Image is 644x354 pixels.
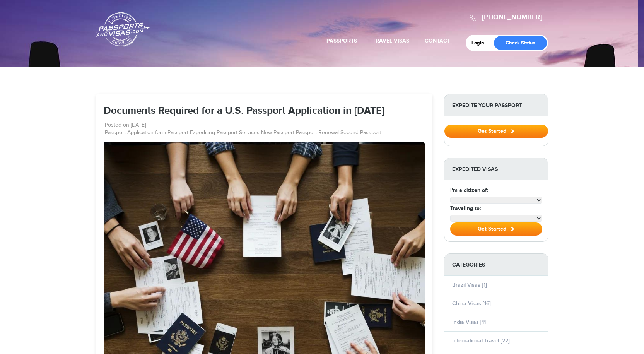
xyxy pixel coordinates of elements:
button: Get Started [444,125,548,138]
a: Check Status [494,36,547,50]
a: Contact [425,38,450,44]
strong: Expedite Your Passport [444,94,548,116]
a: Travel Visas [372,38,409,44]
a: Passport Expediting [167,129,215,137]
h1: Documents Required for a U.S. Passport Application in [DATE] [104,106,425,117]
a: International Travel [22] [452,337,510,344]
strong: Categories [444,254,548,276]
a: New Passport [261,129,294,137]
button: Get Started [450,222,542,236]
a: Second Passport [340,129,381,137]
a: India Visas [11] [452,319,487,325]
a: China Visas [16] [452,300,491,307]
a: [PHONE_NUMBER] [482,13,542,22]
label: I'm a citizen of: [450,186,488,194]
a: Login [471,40,490,46]
a: Brazil Visas [1] [452,282,487,288]
a: Passports [326,38,357,44]
li: Posted on [DATE] [105,121,151,129]
a: Get Started [444,128,548,134]
a: Passport Application form [105,129,166,137]
a: Passport Services [217,129,260,137]
strong: Expedited Visas [444,158,548,180]
a: Passports & [DOMAIN_NAME] [96,12,151,47]
a: Passport Renewal [296,129,339,137]
label: Traveling to: [450,204,481,212]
